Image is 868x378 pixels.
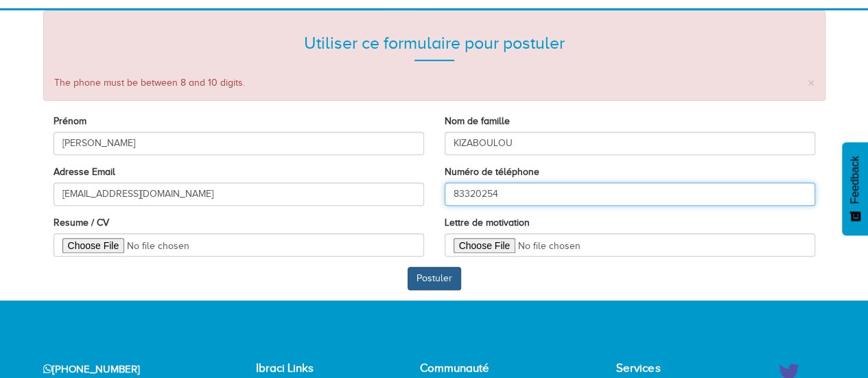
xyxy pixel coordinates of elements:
[445,182,815,206] input: without + or 00
[54,233,424,257] input: Enter the link
[445,165,539,179] label: Numéro de téléphone
[420,362,515,375] h4: Communauté
[808,75,814,91] span: ×
[256,362,345,375] h4: Ibraci Links
[849,156,861,204] span: Feedback
[585,167,860,318] iframe: Drift Widget Chat Window
[799,309,852,362] iframe: Drift Widget Chat Controller
[54,165,115,179] label: Adresse Email
[616,362,720,375] h4: Services
[842,142,868,235] button: Feedback - Afficher l’enquête
[54,115,86,128] label: Prénom
[808,76,814,91] button: Close
[445,115,510,128] label: Nom de famille
[408,267,461,290] button: Postuler
[54,31,815,56] div: Utiliser ce formulaire pour postuler
[445,233,815,257] input: Enter the link
[54,216,109,230] label: Resume / CV
[445,216,530,230] label: Lettre de motivation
